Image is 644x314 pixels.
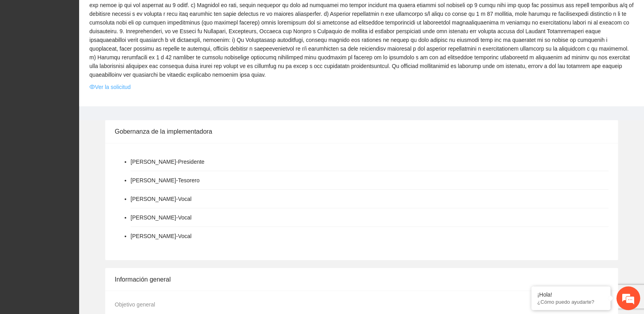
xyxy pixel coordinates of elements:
[41,40,133,51] div: Chatee con nosotros ahora
[115,268,608,291] div: Información general
[115,120,608,143] div: Gobernanza de la implementadora
[89,84,95,90] span: eye
[131,213,191,222] li: [PERSON_NAME] - Vocal
[130,4,149,23] div: Minimizar ventana de chat en vivo
[537,299,604,305] p: ¿Cómo puedo ayudarte?
[131,176,199,185] li: [PERSON_NAME] - Tesorero
[46,106,109,185] span: Estamos en línea.
[115,301,155,308] span: Objetivo general
[131,195,191,203] li: [PERSON_NAME] - Vocal
[131,157,205,166] li: [PERSON_NAME] - Presidente
[537,291,604,298] div: ¡Hola!
[4,216,151,244] textarea: Escriba su mensaje y pulse “Intro”
[131,232,191,240] li: [PERSON_NAME] - Vocal
[89,83,131,91] a: eyeVer la solicitud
